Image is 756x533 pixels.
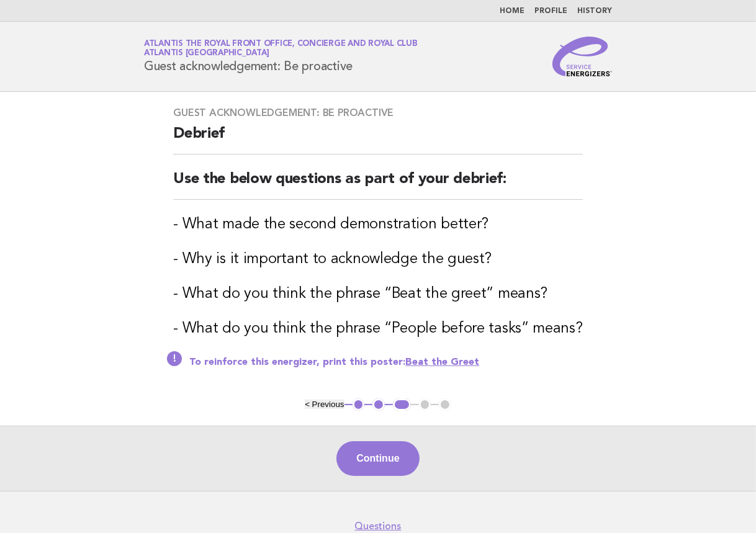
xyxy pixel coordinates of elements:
button: 3 [393,398,411,411]
p: To reinforce this energizer, print this poster: [189,356,582,369]
button: Continue [336,441,419,476]
h1: Guest acknowledgement: Be proactive [144,40,418,73]
h3: - What do you think the phrase “People before tasks” means? [173,319,582,339]
a: Home [500,7,524,15]
a: History [577,7,612,15]
a: Beat the Greet [405,357,479,367]
button: < Previous [305,400,344,409]
button: 1 [353,398,365,411]
h3: - What made the second demonstration better? [173,215,582,235]
h3: - What do you think the phrase “Beat the greet” means? [173,284,582,304]
span: Atlantis [GEOGRAPHIC_DATA] [144,50,269,58]
a: Questions [355,520,402,532]
h2: Debrief [173,124,582,155]
a: Atlantis The Royal Front Office, Concierge and Royal ClubAtlantis [GEOGRAPHIC_DATA] [144,40,418,57]
h3: - Why is it important to acknowledge the guest? [173,249,582,269]
img: Service Energizers [552,37,612,76]
h2: Use the below questions as part of your debrief: [173,169,582,200]
button: 2 [372,398,385,411]
h3: Guest acknowledgement: Be proactive [173,107,582,119]
a: Profile [534,7,567,15]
